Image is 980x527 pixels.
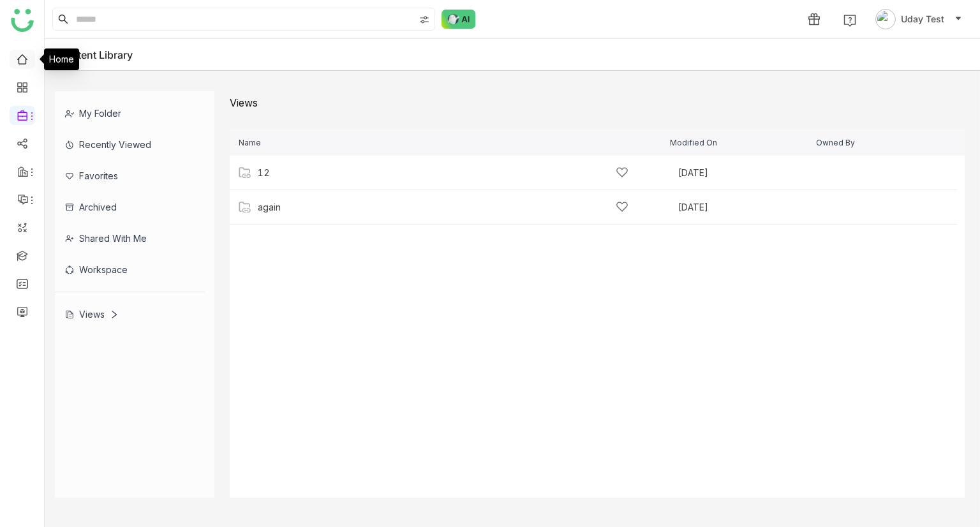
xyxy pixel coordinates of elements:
[57,48,152,61] div: Content Library
[55,191,205,223] div: Archived
[239,201,251,214] img: View
[55,98,205,129] div: My Folder
[442,10,476,29] img: ask-buddy-normal.svg
[875,9,896,29] img: avatar
[678,203,810,212] div: [DATE]
[258,202,281,212] a: again
[55,129,205,160] div: Recently Viewed
[901,12,944,26] span: Uday Test
[843,14,856,27] img: help.svg
[258,168,270,178] a: 12
[65,309,119,320] div: Views
[873,9,965,29] button: Uday Test
[11,9,34,32] img: logo
[230,96,258,109] div: Views
[232,138,261,147] span: Name
[678,168,810,177] div: [DATE]
[44,48,79,70] div: Home
[55,160,205,191] div: Favorites
[816,138,855,147] span: Owned By
[55,223,205,254] div: Shared with me
[670,138,717,147] span: Modified On
[419,15,429,25] img: search-type.svg
[55,254,205,285] div: Workspace
[239,167,251,179] img: View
